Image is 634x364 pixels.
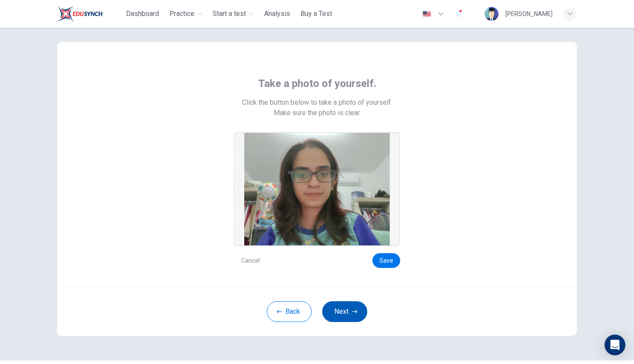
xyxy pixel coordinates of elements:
button: Analysis [261,6,294,22]
button: Back [267,301,312,322]
span: Dashboard [126,9,159,19]
button: Dashboard [123,6,162,22]
img: preview screemshot [244,133,390,245]
span: Analysis [264,9,290,19]
span: Start a test [213,9,246,19]
button: Next [322,301,367,322]
img: en [421,11,432,17]
img: ELTC logo [57,5,103,23]
span: Click the button below to take a photo of yourself. [242,97,392,108]
div: Open Intercom Messenger [605,335,625,355]
img: Profile picture [485,7,498,21]
button: Buy a Test [297,6,336,22]
button: Save [372,253,400,268]
span: Buy a Test [301,9,332,19]
button: Start a test [209,6,257,22]
span: Practice [169,9,194,19]
span: Make sure the photo is clear. [274,108,361,118]
a: ELTC logo [57,5,123,23]
button: Cancel [234,253,267,268]
div: [PERSON_NAME] [505,9,553,19]
button: Practice [166,6,206,22]
span: Take a photo of yourself. [258,77,376,90]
